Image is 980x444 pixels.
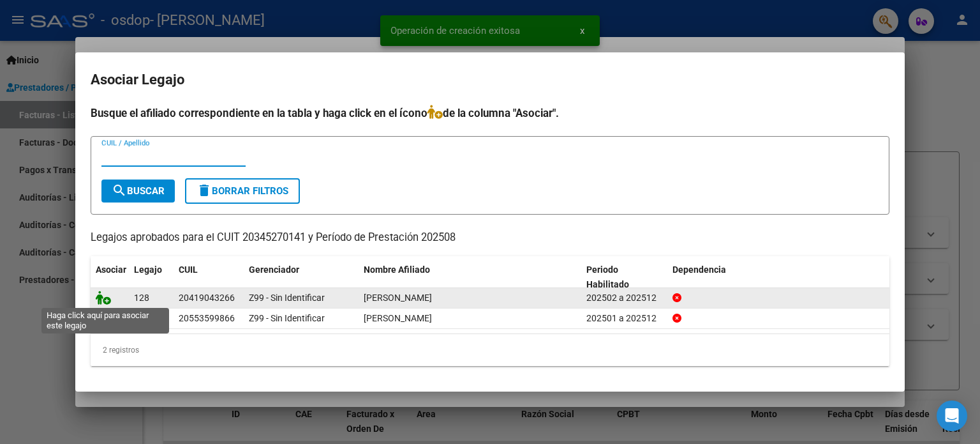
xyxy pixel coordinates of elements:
[134,264,162,275] span: Legajo
[586,311,662,326] div: 202501 a 202512
[91,105,889,121] h4: Busque el afiliado correspondiente en la tabla y haga click en el ícono de la columna "Asociar".
[364,313,432,323] span: BIANCHI BENITEZ FACUNDO
[174,256,244,298] datatable-header-cell: CUIL
[91,334,889,366] div: 2 registros
[112,183,127,198] mat-icon: search
[667,256,890,298] datatable-header-cell: Dependencia
[91,256,129,298] datatable-header-cell: Asociar
[101,180,175,203] button: Buscar
[179,264,198,275] span: CUIL
[581,256,667,298] datatable-header-cell: Periodo Habilitado
[134,313,154,323] span: 1321
[96,264,126,275] span: Asociar
[586,264,629,289] span: Periodo Habilitado
[359,256,581,298] datatable-header-cell: Nombre Afiliado
[112,185,165,197] span: Buscar
[249,313,325,323] span: Z99 - Sin Identificar
[197,183,212,198] mat-icon: delete
[249,264,299,275] span: Gerenciador
[91,230,889,246] p: Legajos aprobados para el CUIT 20345270141 y Período de Prestación 202508
[249,293,325,303] span: Z99 - Sin Identificar
[364,293,432,303] span: VIVALDO LUCIO TADEO
[244,256,359,298] datatable-header-cell: Gerenciador
[364,264,430,275] span: Nombre Afiliado
[185,178,300,204] button: Borrar Filtros
[134,293,149,303] span: 128
[937,401,967,431] div: Open Intercom Messenger
[129,256,174,298] datatable-header-cell: Legajo
[91,68,889,92] h2: Asociar Legajo
[586,291,662,305] div: 202502 a 202512
[197,185,288,197] span: Borrar Filtros
[179,311,235,326] div: 20553599866
[179,291,235,305] div: 20419043266
[672,264,726,275] span: Dependencia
